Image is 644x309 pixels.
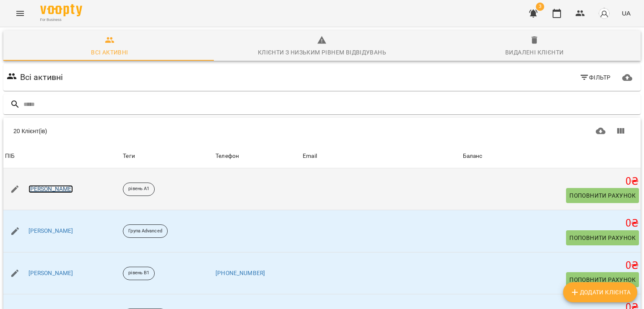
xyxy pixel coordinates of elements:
[29,185,73,193] a: [PERSON_NAME]
[216,151,239,161] div: Sort
[463,217,639,230] h5: 0 ₴
[216,151,299,161] span: Телефон
[569,191,636,201] span: Поповнити рахунок
[303,151,317,161] div: Email
[123,151,212,161] div: Теги
[566,272,639,287] button: Поповнити рахунок
[5,151,15,161] div: Sort
[579,72,611,82] span: Фільтр
[13,127,319,135] div: 20 Клієнт(ів)
[563,282,637,302] button: Додати клієнта
[216,151,239,161] div: Телефон
[303,151,317,161] div: Sort
[463,151,639,161] span: Баланс
[536,3,544,11] span: 3
[463,151,483,161] div: Sort
[123,267,155,280] div: рівень В1
[128,270,149,277] p: рівень В1
[91,47,128,57] div: Всі активні
[128,185,149,193] p: рівень А1
[591,121,611,141] button: Завантажити CSV
[5,151,119,161] span: ПІБ
[566,188,639,203] button: Поповнити рахунок
[570,287,631,297] span: Додати клієнта
[40,17,82,23] span: For Business
[569,275,636,285] span: Поповнити рахунок
[576,70,614,85] button: Фільтр
[216,270,265,276] a: [PHONE_NUMBER]
[618,5,634,21] button: UA
[566,230,639,245] button: Поповнити рахунок
[5,151,15,161] div: ПІБ
[303,151,459,161] span: Email
[258,47,386,57] div: Клієнти з низьким рівнем відвідувань
[40,4,82,16] img: Voopty Logo
[569,233,636,243] span: Поповнити рахунок
[29,227,73,235] a: [PERSON_NAME]
[610,121,631,141] button: Показати колонки
[463,259,639,272] h5: 0 ₴
[598,8,610,19] img: avatar_s.png
[123,183,155,196] div: рівень А1
[123,224,167,238] div: Група Advanced
[128,228,162,235] p: Група Advanced
[463,151,483,161] div: Баланс
[29,269,73,278] a: [PERSON_NAME]
[505,47,563,57] div: Видалені клієнти
[463,175,639,188] h5: 0 ₴
[10,3,30,23] button: Menu
[3,118,641,144] div: Table Toolbar
[622,9,631,18] span: UA
[20,71,63,84] h6: Всі активні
